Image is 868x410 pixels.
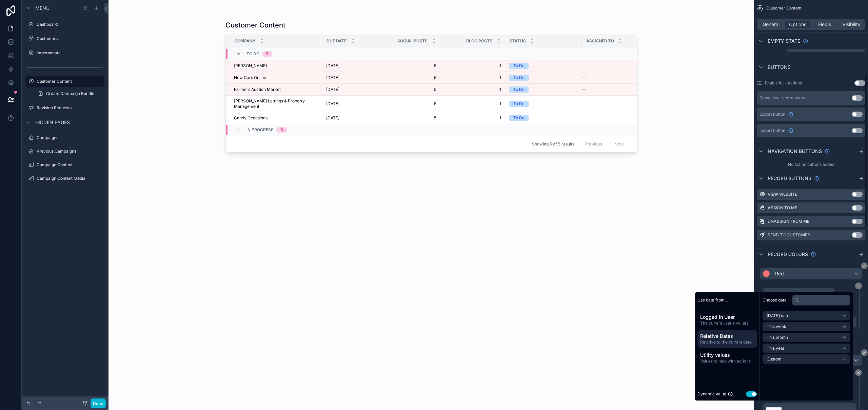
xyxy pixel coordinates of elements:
span: Import button [759,128,785,133]
a: Customers [26,33,104,44]
div: 5 [266,51,269,57]
a: Previous Campaigns [26,146,104,157]
span: In Progress [246,127,274,133]
span: Visibility [842,21,861,28]
a: Impersonate [26,47,104,58]
div: Show new record button [759,95,807,101]
span: Customer Content [766,5,802,11]
span: Logged in User [700,314,754,320]
label: Unassign From Me [768,219,809,224]
label: Impersonate [37,50,103,56]
label: Campaigns [37,135,103,140]
span: Dynamic value [697,391,726,397]
span: Status [510,38,526,44]
label: Customers [37,36,103,41]
span: Values to help with actions [700,358,754,364]
label: Campaign Content [37,162,103,168]
span: The current user's values [700,320,754,326]
span: Create Campaign Bundle [46,91,94,96]
label: Dashboard [37,22,103,27]
label: Send To Customer [768,232,810,238]
label: Campaign Content Media [37,176,103,181]
span: Buttons [768,64,791,71]
label: Assign To Me [768,205,797,211]
a: Dashboard [26,19,104,30]
span: Fields [818,21,831,28]
span: To Do [246,51,259,57]
span: Hidden pages [35,119,70,126]
span: Company [234,38,256,44]
span: Choose data [763,297,787,303]
span: Utility values [700,352,754,358]
span: Relative to the current date [700,339,754,345]
span: Use data from... [697,297,728,303]
span: Social Posts [397,38,428,44]
span: General [763,21,780,28]
a: Create Campaign Bundle [34,88,104,99]
span: Export button [759,112,785,117]
span: Record colors [768,251,808,258]
span: Relative Dates [700,333,754,339]
a: Campaign Content Media [26,173,104,184]
button: Done [91,398,106,408]
span: Record buttons [768,175,811,182]
label: Enable bulk actions [765,80,802,86]
span: Red [775,270,784,277]
label: Previous Campaigns [37,149,103,154]
label: Revision Requests [37,105,103,111]
span: Navigation buttons [768,148,822,155]
span: Showing 5 of 5 results [532,141,574,147]
a: Customer Content [26,76,104,87]
a: Revision Requests [26,102,104,113]
span: Menu [35,5,50,12]
button: Red [760,268,862,279]
div: scrollable content [695,308,759,369]
span: Assigned To [586,38,614,44]
span: Due Date [327,38,347,44]
span: Options [789,21,806,28]
a: Campaigns [26,132,104,143]
label: Customer Content [37,79,100,84]
a: Campaign Content [26,159,104,170]
label: View Website [768,192,797,197]
span: Blog Posts [466,38,492,44]
div: 0 [280,127,283,133]
span: Empty state [768,38,800,44]
div: No action buttons added [754,159,868,170]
